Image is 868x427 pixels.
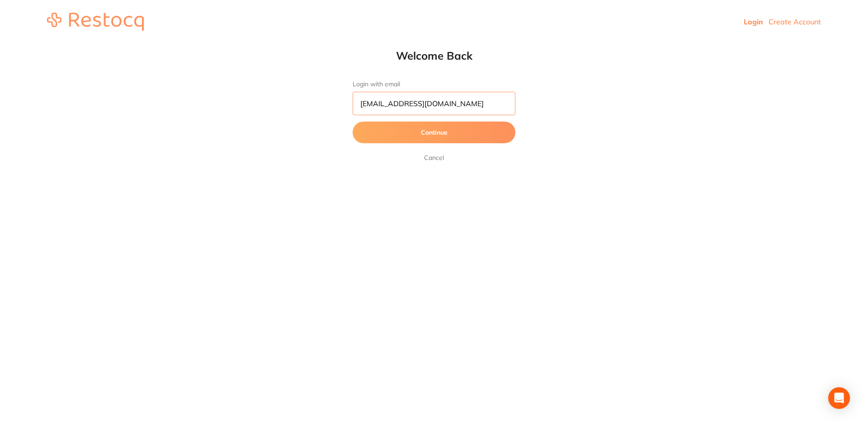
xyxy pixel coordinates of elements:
a: Login [744,17,763,26]
a: Cancel [422,152,446,163]
button: Continue [353,122,515,143]
h1: Welcome Back [335,49,533,62]
a: Create Account [769,17,821,26]
label: Login with email [353,80,515,88]
img: restocq_logo.svg [47,13,144,31]
div: Open Intercom Messenger [828,387,850,409]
